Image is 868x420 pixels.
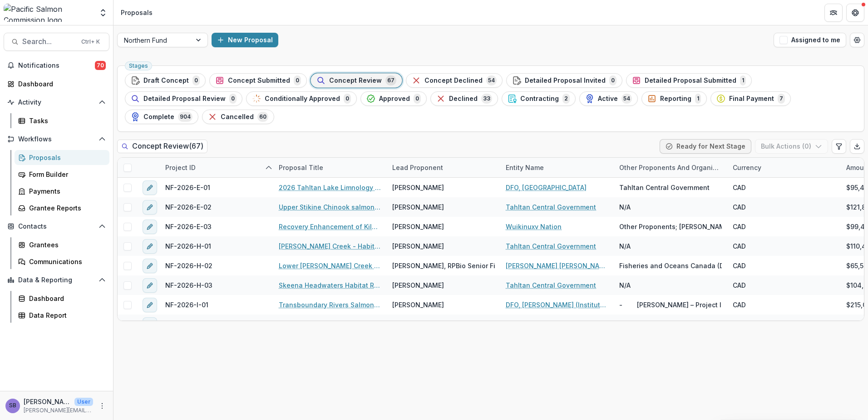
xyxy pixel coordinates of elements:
button: edit [143,278,157,293]
a: Dashboard [15,291,109,306]
div: Tasks [29,116,102,125]
span: 0 [294,75,301,85]
span: [PERSON_NAME] [392,202,444,212]
a: Alsek River – Chinook and Sockeye Salmon Assessment [279,320,381,329]
button: Assigned to me [774,33,846,47]
a: Grantee Reports [15,200,109,215]
div: Other Proponents and Organizations [614,158,727,177]
button: Complete904 [125,110,198,124]
span: 0 [192,75,200,85]
a: Grantees [15,237,109,252]
a: DFO, [PERSON_NAME] (Institute of Ocean Sciences) [506,300,608,310]
span: 70 [95,61,106,70]
button: Open Contacts [4,219,109,234]
a: Tasks [15,113,109,128]
button: Open table manager [850,33,864,47]
span: 0 [609,75,616,85]
span: N/A [619,202,631,212]
button: Ready for Next Stage [660,139,751,154]
button: edit [143,200,157,215]
span: Activity [18,99,95,106]
button: Draft Concept0 [125,73,206,88]
div: Payments [29,186,102,196]
button: Open entity switcher [97,4,109,22]
div: Proposal Title [273,158,387,177]
a: Upper Stikine Chinook salmon rebuilding [279,202,381,212]
button: Approved0 [360,91,427,106]
span: Cancelled [221,113,254,121]
button: Final Payment7 [710,91,791,106]
span: Concept Review [329,77,382,85]
div: Entity Name [500,163,549,172]
button: New Proposal [212,33,278,47]
button: Open Data & Reporting [4,273,109,287]
button: Cancelled60 [202,110,274,124]
span: NF-2026-E-03 [165,222,212,231]
span: Workflows [18,135,95,143]
span: CAD [733,222,746,231]
span: Detailed Proposal Invited [525,77,606,85]
a: Recovery Enhancement of Kilbella-Chuckwalla Chinook, [DATE]-[DATE] [279,222,381,231]
div: Proposals [29,153,102,162]
div: Form Builder [29,170,102,179]
div: Proposals [121,8,153,17]
div: Data Report [29,310,102,320]
a: Form Builder [15,167,109,182]
span: CAD [733,241,746,251]
span: Contracting [520,95,559,103]
span: CAD [733,280,746,290]
span: CAD [733,261,746,270]
a: Wuikinuxv Nation [506,222,562,231]
button: Contracting2 [502,91,576,106]
span: 7 [778,94,785,104]
span: Concept Submitted [228,77,290,85]
button: Notifications70 [4,58,109,73]
span: NF-2026-I-01 [165,300,208,310]
span: 0 [414,94,421,104]
button: Open Activity [4,95,109,110]
span: CAD [733,202,746,212]
a: [PERSON_NAME] [PERSON_NAME] [506,261,608,270]
div: Dashboard [18,79,102,89]
span: Tahltan Central Government [619,183,710,192]
button: edit [143,298,157,312]
span: NF-2026-H-01 [165,241,211,251]
a: Tahltan Central Government [506,202,596,212]
button: Partners [824,4,843,22]
span: Notifications [18,62,95,70]
div: Project ID [160,163,201,172]
a: Lower [PERSON_NAME] Creek Sockeye Distribution and Side Channel Feasibility [279,261,381,270]
a: Dashboard [4,76,109,91]
span: 904 [178,112,192,122]
h2: Concept Review ( 67 ) [117,140,207,153]
span: Detailed Proposal Review [143,95,226,103]
a: Proposals [15,150,109,165]
a: Tahltan Central Government [506,241,596,251]
span: 54 [621,94,632,104]
button: Bulk Actions (0) [755,139,828,154]
button: Detailed Proposal Review0 [125,91,242,106]
button: Detailed Proposal Submitted1 [626,73,752,88]
button: edit [143,180,157,195]
div: Entity Name [500,158,614,177]
span: N/A [619,280,631,290]
div: Currency [727,163,767,172]
span: Conditionally Approved [265,95,340,103]
a: Transboundary Rivers Salmon Biodatabase Support [279,300,381,310]
span: CAD [733,183,746,192]
button: edit [143,259,157,273]
span: Stages [129,63,148,69]
button: Edit table settings [832,139,846,154]
div: Grantees [29,240,102,250]
span: Search... [22,37,76,46]
a: DFO, [GEOGRAPHIC_DATA] [506,183,587,192]
span: 1 [740,75,746,85]
div: Project ID [160,158,273,177]
div: Lead Proponent [387,158,500,177]
span: CAD [733,300,746,310]
p: [PERSON_NAME][EMAIL_ADDRESS][DOMAIN_NAME] [24,406,93,415]
span: NF-2026-H-02 [165,261,212,270]
div: Ctrl + K [79,37,102,47]
button: Export table data [850,139,864,154]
